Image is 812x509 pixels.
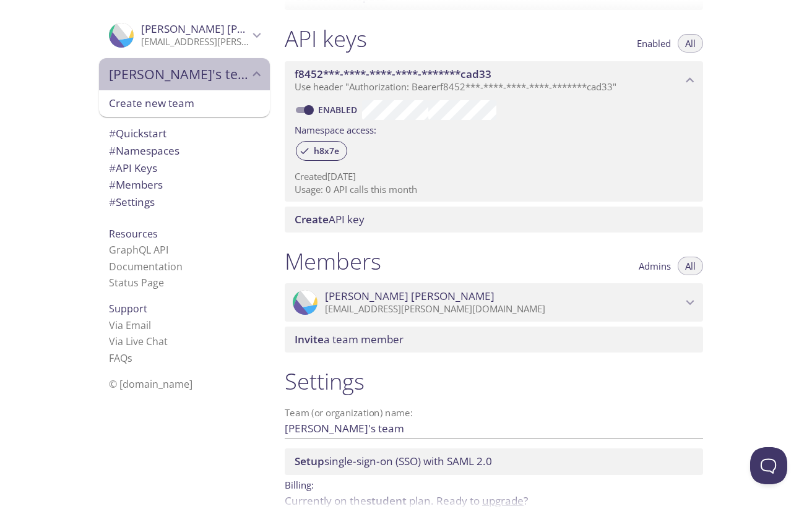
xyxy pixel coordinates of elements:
[99,194,270,211] div: Team Settings
[109,243,168,257] a: GraphQL API
[285,408,413,417] label: Team (or organization) name:
[295,454,492,468] span: single-sign-on (SSO) with SAML 2.0
[285,367,703,395] h1: Settings
[109,195,116,209] span: #
[141,36,249,48] p: [EMAIL_ADDRESS][PERSON_NAME][DOMAIN_NAME]
[285,283,703,322] div: Gonzalo Dominguez
[295,183,693,196] p: Usage: 0 API calls this month
[295,332,324,346] span: Invite
[99,15,270,56] div: Gonzalo Dominguez
[285,327,703,353] div: Invite a team member
[109,95,260,111] span: Create new team
[109,319,151,332] a: Via Email
[109,66,249,83] span: [PERSON_NAME]'s team
[127,351,132,365] span: s
[285,475,703,493] p: Billing:
[141,22,311,36] span: [PERSON_NAME] [PERSON_NAME]
[99,58,270,90] div: Gonzalo's team
[109,260,183,273] a: Documentation
[285,448,703,474] div: Setup SSO
[295,332,404,346] span: a team member
[109,161,157,175] span: API Keys
[109,143,116,158] span: #
[295,454,324,468] span: Setup
[109,178,163,192] span: Members
[109,227,158,241] span: Resources
[109,178,116,192] span: #
[285,207,703,233] div: Create API Key
[325,289,495,303] span: [PERSON_NAME] [PERSON_NAME]
[99,176,270,194] div: Members
[678,34,703,53] button: All
[109,126,166,140] span: Quickstart
[99,90,270,118] div: Create new team
[295,170,693,183] p: Created [DATE]
[285,25,367,53] h1: API keys
[306,145,347,156] span: h8x7e
[99,125,270,142] div: Quickstart
[285,247,381,275] h1: Members
[295,212,329,226] span: Create
[109,195,155,209] span: Settings
[109,377,192,391] span: © [DOMAIN_NAME]
[325,303,682,315] p: [EMAIL_ADDRESS][PERSON_NAME][DOMAIN_NAME]
[296,141,347,161] div: h8x7e
[109,126,116,140] span: #
[99,142,270,160] div: Namespaces
[109,143,179,158] span: Namespaces
[750,447,787,484] iframe: Help Scout Beacon - Open
[295,120,376,138] label: Namespace access:
[316,104,362,116] a: Enabled
[99,160,270,177] div: API Keys
[629,34,678,53] button: Enabled
[109,302,147,315] span: Support
[109,335,168,348] a: Via Live Chat
[631,257,678,275] button: Admins
[109,276,164,289] a: Status Page
[295,212,365,226] span: API key
[109,161,116,175] span: #
[109,351,132,365] a: FAQ
[678,257,703,275] button: All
